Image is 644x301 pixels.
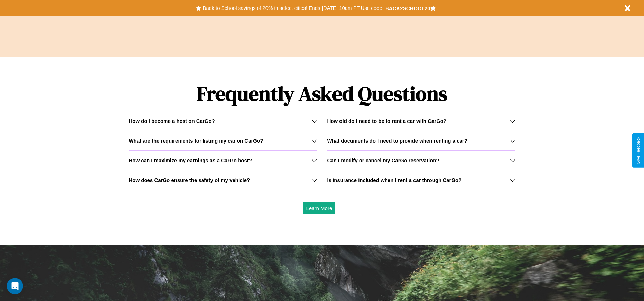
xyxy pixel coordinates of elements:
[129,138,263,144] h3: What are the requirements for listing my car on CarGo?
[636,137,641,164] div: Give Feedback
[327,138,467,144] h3: What documents do I need to provide when renting a car?
[385,5,430,11] b: BACK2SCHOOL20
[327,157,439,163] h3: Can I modify or cancel my CarGo reservation?
[327,118,447,124] h3: How old do I need to be to rent a car with CarGo?
[303,202,336,214] button: Learn More
[129,157,252,163] h3: How can I maximize my earnings as a CarGo host?
[7,278,23,294] iframe: Intercom live chat
[129,118,215,124] h3: How do I become a host on CarGo?
[327,177,462,183] h3: Is insurance included when I rent a car through CarGo?
[201,3,385,13] button: Back to School savings of 20% in select cities! Ends [DATE] 10am PT.Use code:
[129,177,250,183] h3: How does CarGo ensure the safety of my vehicle?
[129,76,515,111] h1: Frequently Asked Questions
